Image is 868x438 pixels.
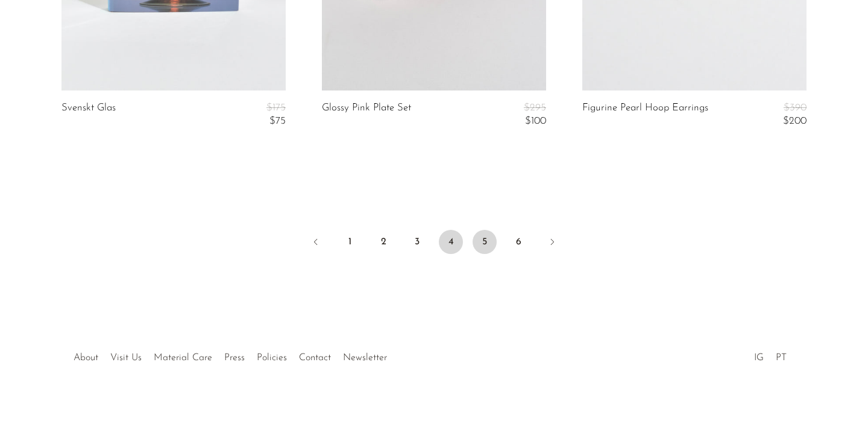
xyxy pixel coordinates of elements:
[266,103,286,113] span: $175
[784,103,807,113] span: $390
[439,230,463,254] span: 4
[371,230,395,254] a: 2
[506,230,530,254] a: 6
[473,230,497,254] a: 5
[524,103,546,113] span: $295
[304,230,328,256] a: Previous
[269,116,286,126] span: $75
[68,343,393,366] ul: Quick links
[110,353,142,363] a: Visit Us
[776,353,787,363] a: PT
[299,353,331,363] a: Contact
[154,353,212,363] a: Material Care
[754,353,764,363] a: IG
[405,230,429,254] a: 3
[783,116,807,126] span: $200
[338,230,362,254] a: 1
[74,353,98,363] a: About
[224,353,245,363] a: Press
[748,343,793,366] ul: Social Medias
[582,103,708,127] a: Figurine Pearl Hoop Earrings
[61,103,116,127] a: Svenskt Glas
[525,116,546,126] span: $100
[540,230,564,256] a: Next
[257,353,287,363] a: Policies
[322,103,411,127] a: Glossy Pink Plate Set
